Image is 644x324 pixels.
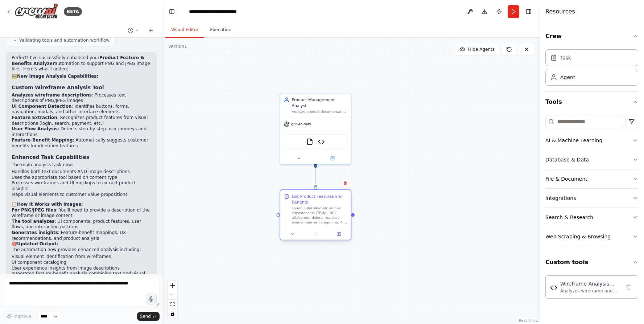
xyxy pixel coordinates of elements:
div: Wireframe Analysis Tool [560,280,620,287]
div: Loremip dol sitametc adipisc elitseddoeius (TEMp, INCi, utlaboreet, dolore, ma aliqu enimadmini v... [292,206,348,225]
li: Visual element identification from wireframes [12,254,151,260]
span: gpt-4o-mini [291,122,311,127]
div: File & Document [545,175,587,182]
li: : Detects step-by-step user journeys and interactions [12,126,151,138]
div: Product Management Analyst [292,97,348,108]
button: Search & Research [545,208,638,227]
button: Execution [204,22,237,38]
strong: Analyzes wireframe descriptions [12,93,92,98]
div: List Product Features and Benefits [292,193,348,205]
div: Task [560,54,571,61]
div: Database & Data [545,156,589,163]
li: UI component cataloging [12,260,151,266]
strong: For PNG/JPEG files [12,208,56,213]
button: Tools [545,92,638,112]
button: AI & Machine Learning [545,131,638,150]
strong: UI Component Detection [12,104,72,109]
li: : Processes text descriptions of PNG/JPEG images [12,93,151,104]
p: Perfect! I've successfully enhanced your automation to support PNG and JPEG image files. Here's w... [12,55,151,72]
h4: Resources [545,7,575,16]
strong: Generates insights [12,230,58,235]
a: React Flow attribution [519,319,538,323]
strong: New Image Analysis Capabilities: [17,74,98,79]
strong: The tool analyzes [12,219,55,224]
p: The automation now provides enhanced analysis including: [12,247,151,253]
li: : Recognizes product features from visual descriptions (login, search, payment, etc.) [12,115,151,126]
button: Database & Data [545,150,638,169]
button: Start a new chat [145,26,157,35]
button: Click to speak your automation idea [146,294,157,304]
button: Hide right sidebar [524,7,534,17]
button: Web Scraping & Browsing [545,227,638,246]
button: Open in side panel [316,155,348,162]
li: Maps visual elements to customer value propositions [12,192,151,198]
button: Integrations [545,189,638,208]
strong: Custom Wireframe Analysis Tool [12,85,104,90]
button: fit view [168,300,177,309]
strong: How It Works with Images: [17,202,83,207]
button: toggle interactivity [168,309,177,319]
nav: breadcrumb [189,8,260,15]
div: Version 1 [168,44,187,49]
button: Delete node [340,179,350,188]
button: Visual Editor [165,22,204,38]
button: Hide left sidebar [167,7,177,17]
div: Analyzes wireframe and image descriptions to extract product features, UI components, and user ex... [560,288,620,294]
button: File & Document [545,169,638,188]
div: Search & Research [545,214,593,221]
div: BETA [64,7,82,16]
li: Handles both text documents AND image descriptions [12,169,151,175]
button: zoom out [168,290,177,300]
button: No output available [304,230,328,237]
span: Send [140,313,151,319]
div: Analyze product documentation to identify and list product features with their corresponding bene... [292,110,348,114]
img: Logo [15,3,58,20]
li: Integrated feature-benefit analysis combining text and visual inputs [12,271,151,282]
strong: Feature-Benefit Mapping [12,138,73,143]
span: Hide Agents [468,46,495,52]
button: Switch to previous chat [125,26,142,35]
img: FileReadTool [306,138,313,145]
li: Uses the appropriate tool based on content type [12,175,151,181]
li: : UI components, product features, user flows, and interaction patterns [12,219,151,230]
div: AI & Machine Learning [545,137,602,144]
strong: Product Feature & Benefits Analyzer [12,55,144,66]
div: Integrations [545,194,576,202]
strong: Enhanced Task Capabilities [12,154,89,160]
img: Wireframe Analysis Tool [318,138,325,145]
li: : Identifies buttons, forms, navigation, modals, and other interface elements [12,104,151,115]
button: Custom tools [545,252,638,272]
strong: Feature Extraction [12,115,57,120]
h2: 🖼️ [12,74,151,79]
p: The main analysis task now: [12,162,151,168]
div: Agent [560,74,575,81]
span: Validating tools and automation workflow [19,37,110,43]
li: : Feature-benefit mappings, UX recommendations, and product analysis [12,230,151,241]
button: Delete tool [623,282,633,292]
button: Send [137,312,160,321]
div: Tools [545,112,638,252]
button: Hide Agents [455,44,499,55]
li: User experience insights from image descriptions [12,266,151,271]
g: Edge from a1720ea5-03d6-44d1-b37d-f75c31346193 to 528a4bb0-b663-46dd-8cf2-266be83dd100 [313,168,318,188]
button: Crew [545,26,638,46]
button: Improve [3,312,34,321]
div: React Flow controls [168,281,177,319]
strong: Updated Output: [17,241,58,246]
button: Open in side panel [329,230,348,237]
li: Processes wireframes and UI mockups to extract product insights [12,180,151,192]
div: Product Management AnalystAnalyze product documentation to identify and list product features wit... [280,93,351,165]
h2: 🎯 [12,241,151,247]
h2: 📋 [12,202,151,208]
li: : You'll need to provide a description of the wireframe or image content [12,208,151,219]
img: Wireframe Analysis Tool [550,284,557,291]
button: zoom in [168,281,177,290]
span: Improve [13,313,31,319]
div: Crew [545,46,638,91]
strong: User Flow Analysis [12,126,58,131]
div: List Product Features and BenefitsLoremip dol sitametc adipisc elitseddoeius (TEMp, INCi, utlabor... [280,190,351,241]
li: : Automatically suggests customer benefits for identified features [12,138,151,149]
div: Web Scraping & Browsing [545,233,611,240]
